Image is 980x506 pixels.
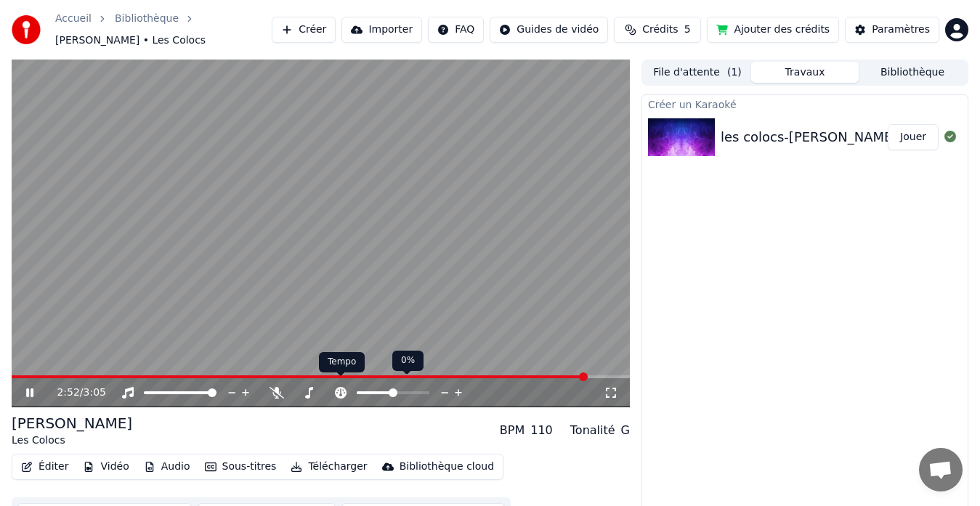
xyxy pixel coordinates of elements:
span: 3:05 [84,385,106,400]
img: youka [12,15,41,44]
button: Éditer [15,457,74,477]
div: BPM [500,422,525,439]
div: 110 [530,422,553,439]
button: Créer [272,17,336,43]
button: Bibliothèque [859,62,966,83]
div: Créer un Karaoké [642,95,968,113]
div: 0% [392,351,424,371]
div: Tonalité [570,422,615,439]
div: les colocs-[PERSON_NAME] [721,127,897,147]
span: 2:52 [57,385,79,400]
button: Ajouter des crédits [707,17,839,43]
a: Accueil [55,12,92,26]
button: Crédits5 [614,17,701,43]
button: Travaux [751,62,859,83]
nav: breadcrumb [55,12,272,48]
button: Guides de vidéo [490,17,608,43]
div: Les Colocs [12,433,132,448]
div: Paramètres [872,23,930,37]
button: Importer [341,17,422,43]
span: ( 1 ) [727,65,742,80]
button: Télécharger [285,457,373,477]
a: Ouvrir le chat [919,448,963,491]
span: 5 [684,23,691,37]
div: / [57,385,92,400]
button: Vidéo [77,457,134,477]
div: Tempo [319,352,365,372]
div: Bibliothèque cloud [400,460,494,474]
span: [PERSON_NAME] • Les Colocs [55,33,206,48]
button: Sous-titres [199,457,283,477]
button: Jouer [888,124,939,150]
div: [PERSON_NAME] [12,413,132,433]
button: FAQ [428,17,484,43]
button: Paramètres [845,17,939,43]
button: File d'attente [644,62,751,83]
button: Audio [138,457,196,477]
div: G [621,422,630,439]
span: Crédits [642,23,678,37]
a: Bibliothèque [115,12,179,26]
